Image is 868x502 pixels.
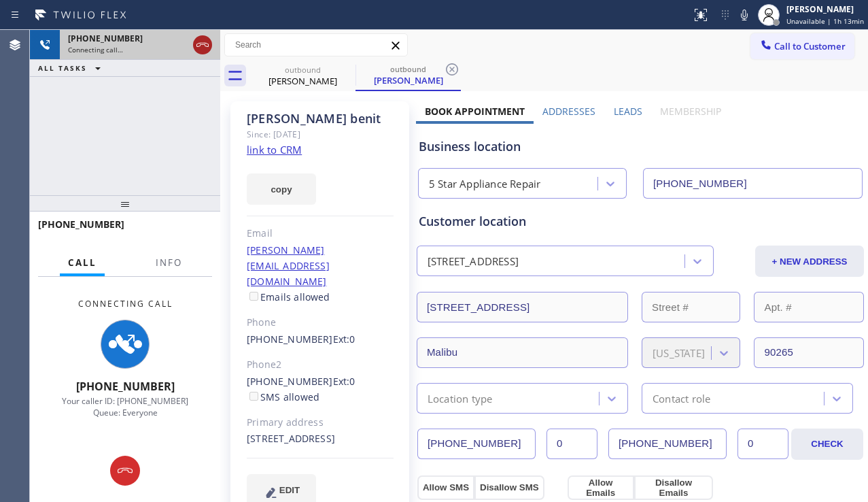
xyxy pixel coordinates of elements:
[357,74,459,86] div: [PERSON_NAME]
[110,456,140,486] button: Hang up
[247,111,394,127] div: [PERSON_NAME] benit
[247,290,330,303] label: Emails allowed
[247,315,394,331] div: Phone
[156,256,182,269] span: Info
[614,105,642,118] label: Leads
[247,415,394,431] div: Primary address
[634,475,714,500] button: Disallow Emails
[68,256,97,269] span: Call
[357,61,459,90] div: Shally benit
[608,429,727,459] input: Phone Number 2
[568,475,634,500] button: Allow Emails
[755,246,864,277] button: + NEW ADDRESS
[419,212,862,231] div: Customer location
[417,475,474,500] button: Allow SMS
[78,298,173,309] span: Connecting Call
[249,292,258,301] input: Emails allowed
[193,35,212,54] button: Hang up
[247,333,333,346] a: [PHONE_NUMBER]
[333,375,355,388] span: Ext: 0
[333,333,355,346] span: Ext: 0
[247,173,316,205] button: copy
[38,218,124,231] span: [PHONE_NUMBER]
[417,337,628,368] input: City
[546,429,597,459] input: Ext.
[417,292,628,322] input: Address
[791,429,863,460] button: CHECK
[653,390,710,406] div: Contact role
[474,475,544,500] button: Disallow SMS
[419,137,862,156] div: Business location
[786,16,864,26] span: Unavailable | 1h 13min
[247,226,394,241] div: Email
[251,61,354,91] div: Shally benit
[251,75,354,87] div: [PERSON_NAME]
[357,64,459,74] div: outbound
[30,60,114,76] button: ALL TASKS
[247,143,302,156] a: link to CRM
[247,244,330,288] a: [PERSON_NAME][EMAIL_ADDRESS][DOMAIN_NAME]
[247,127,394,142] div: Since: [DATE]
[249,392,258,401] input: SMS allowed
[737,429,788,459] input: Ext. 2
[247,390,319,403] label: SMS allowed
[774,40,846,52] span: Call to Customer
[60,250,105,276] button: Call
[428,390,493,406] div: Location type
[247,375,333,388] a: [PHONE_NUMBER]
[417,429,536,459] input: Phone Number
[786,3,864,15] div: [PERSON_NAME]
[429,176,541,192] div: 5 Star Appliance Repair
[76,379,175,394] span: [PHONE_NUMBER]
[38,63,87,73] span: ALL TASKS
[68,45,123,54] span: Connecting call…
[68,33,143,44] span: [PHONE_NUMBER]
[247,357,394,373] div: Phone2
[754,337,864,368] input: ZIP
[542,105,595,118] label: Addresses
[62,395,188,418] span: Your caller ID: [PHONE_NUMBER] Queue: Everyone
[735,5,754,24] button: Mute
[643,168,863,199] input: Phone Number
[660,105,721,118] label: Membership
[428,254,519,269] div: [STREET_ADDRESS]
[279,485,300,495] span: EDIT
[425,105,525,118] label: Book Appointment
[251,65,354,75] div: outbound
[642,292,741,322] input: Street #
[754,292,864,322] input: Apt. #
[225,34,407,56] input: Search
[750,33,854,59] button: Call to Customer
[147,250,190,276] button: Info
[247,431,394,447] div: [STREET_ADDRESS]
